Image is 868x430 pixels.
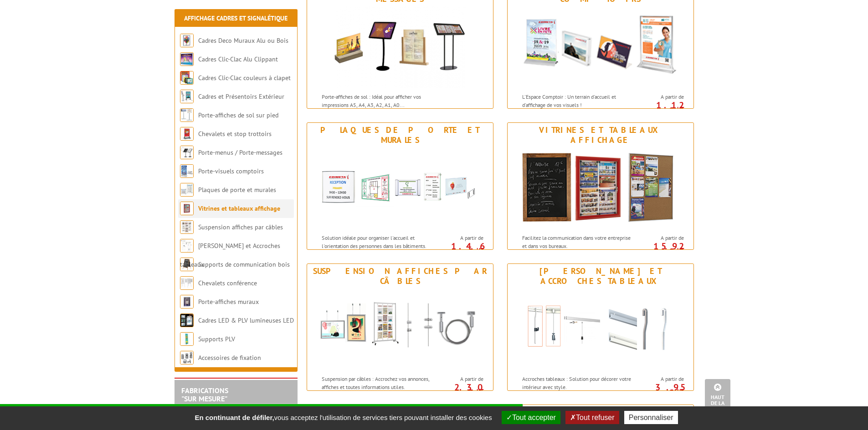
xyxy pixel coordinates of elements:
[180,127,194,141] img: Chevalets et stop trottoirs
[307,263,493,391] a: Suspension affiches par câbles Suspension affiches par câbles Suspension par câbles : Accrochez v...
[510,125,691,145] div: Vitrines et tableaux affichage
[180,146,194,159] img: Porte-menus / Porte-messages
[633,243,684,254] p: 15.92 €
[180,52,194,66] img: Cadres Clic-Clac Alu Clippant
[677,246,684,254] sup: HT
[180,351,194,364] img: Accessoires de fixation
[198,298,259,306] a: Porte-affiches muraux
[180,202,194,215] img: Vitrines et tableaux affichage
[309,125,491,145] div: Plaques de porte et murales
[624,411,678,424] button: Personnaliser (fenêtre modale)
[198,186,276,194] a: Plaques de porte et murales
[322,375,435,390] p: Suspension par câbles : Accrochez vos annonces, affiches et toutes informations utiles.
[198,36,288,45] a: Cadres Deco Muraux Alu ou Bois
[477,246,483,254] sup: HT
[198,92,284,101] a: Cadres et Présentoirs Extérieur
[184,14,288,22] a: Affichage Cadres et Signalétique
[432,384,483,395] p: 2.30 €
[516,288,685,370] img: Cimaises et Accroches tableaux
[180,314,194,327] img: Cadres LED & PLV lumineuses LED
[180,220,194,234] img: Suspension affiches par câbles
[190,414,496,421] span: vous acceptez l'utilisation de services tiers pouvant installer des cookies
[507,122,694,250] a: Vitrines et tableaux affichage Vitrines et tableaux affichage Facilitez la communication dans vot...
[198,74,291,82] a: Cadres Clic-Clac couleurs à clapet
[198,279,257,287] a: Chevalets conférence
[198,223,283,231] a: Suspension affiches par câbles
[516,6,685,88] img: Porte-visuels comptoirs
[181,386,228,403] a: FABRICATIONS"Sur Mesure"
[180,183,194,197] img: Plaques de porte et murales
[180,332,194,346] img: Supports PLV
[180,242,280,268] a: [PERSON_NAME] et Accroches tableaux
[516,147,685,229] img: Vitrines et tableaux affichage
[198,335,235,343] a: Supports PLV
[307,122,493,250] a: Plaques de porte et murales Plaques de porte et murales Solution idéale pour organiser l'accueil ...
[309,266,491,286] div: Suspension affiches par câbles
[180,295,194,309] img: Porte-affiches muraux
[316,288,484,370] img: Suspension affiches par câbles
[637,93,684,101] span: A partir de
[198,316,294,324] a: Cadres LED & PLV lumineuses LED
[637,375,684,383] span: A partir de
[198,204,280,212] a: Vitrines et tableaux affichage
[180,34,194,47] img: Cadres Deco Muraux Alu ou Bois
[522,234,635,249] p: Facilitez la communication dans votre entreprise et dans vos bureaux.
[677,105,684,113] sup: HT
[316,147,484,229] img: Plaques de porte et murales
[180,71,194,85] img: Cadres Clic-Clac couleurs à clapet
[198,130,272,138] a: Chevalets et stop trottoirs
[633,384,684,395] p: 3.95 €
[180,164,194,178] img: Porte-visuels comptoirs
[677,387,684,395] sup: HT
[565,411,619,424] button: Tout refuser
[180,90,194,103] img: Cadres et Présentoirs Extérieur
[198,260,290,268] a: Supports de communication bois
[522,375,635,390] p: Accroches tableaux : Solution pour décorer votre intérieur avec style.
[502,411,560,424] button: Tout accepter
[510,266,691,286] div: [PERSON_NAME] et Accroches tableaux
[522,93,635,108] p: L'Espace Comptoir : Un terrain d'accueil et d'affichage de vos visuels !
[637,234,684,242] span: A partir de
[477,387,483,395] sup: HT
[198,167,264,175] a: Porte-visuels comptoirs
[180,239,194,253] img: Cimaises et Accroches tableaux
[198,111,278,119] a: Porte-affiches de sol sur pied
[198,148,282,157] a: Porte-menus / Porte-messages
[322,93,435,108] p: Porte-affiches de sol : Idéal pour afficher vos impressions A5, A4, A3, A2, A1, A0...
[195,414,274,421] strong: En continuant de défiler,
[180,276,194,290] img: Chevalets conférence
[322,234,435,249] p: Solution idéale pour organiser l'accueil et l'orientation des personnes dans les bâtiments.
[198,354,261,362] a: Accessoires de fixation
[198,55,278,63] a: Cadres Clic-Clac Alu Clippant
[437,375,483,383] span: A partir de
[633,102,684,113] p: 1.12 €
[180,108,194,122] img: Porte-affiches de sol sur pied
[507,263,694,391] a: [PERSON_NAME] et Accroches tableaux Cimaises et Accroches tableaux Accroches tableaux : Solution ...
[432,243,483,254] p: 1.46 €
[437,234,483,242] span: A partir de
[334,6,466,88] img: Porte-menus / Porte-messages
[705,379,730,416] a: Haut de la page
